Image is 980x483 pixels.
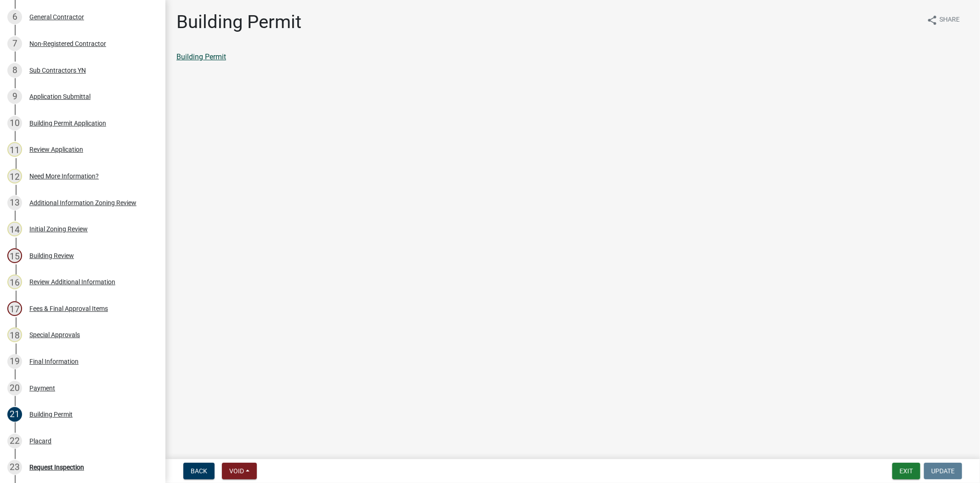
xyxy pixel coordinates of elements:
button: Exit [892,463,920,479]
button: Update [924,463,962,479]
div: 14 [7,222,22,236]
div: Request Inspection [29,464,84,471]
div: 21 [7,407,22,422]
a: Building Permit [176,52,226,61]
div: Payment [29,385,55,391]
span: Back [191,467,207,475]
div: Review Additional Information [29,279,115,285]
div: Initial Zoning Review [29,226,88,232]
div: Sub Contractors YN [29,67,86,74]
div: Building Permit [29,411,73,418]
div: Fees & Final Approval Items [29,305,108,312]
span: Void [229,467,244,475]
div: 20 [7,381,22,396]
div: 22 [7,434,22,448]
button: shareShare [919,11,967,29]
div: Additional Information Zoning Review [29,200,136,206]
button: Back [183,463,215,479]
div: 17 [7,301,22,316]
div: Non-Registered Contractor [29,40,106,47]
div: 11 [7,142,22,157]
h1: Building Permit [176,11,301,33]
div: 7 [7,36,22,51]
div: Final Information [29,358,79,365]
div: 13 [7,195,22,210]
div: 6 [7,10,22,24]
div: 16 [7,275,22,289]
div: Application Submittal [29,93,91,100]
div: 12 [7,169,22,184]
div: Special Approvals [29,332,80,338]
div: Need More Information? [29,173,99,179]
span: Update [931,467,955,475]
div: 8 [7,63,22,78]
span: Share [940,15,960,26]
div: 15 [7,248,22,263]
div: 19 [7,354,22,369]
div: Review Application [29,146,83,153]
button: Void [222,463,257,479]
div: Building Review [29,253,74,259]
div: 10 [7,116,22,131]
div: Building Permit Application [29,120,106,126]
div: Placard [29,438,51,444]
div: General Contractor [29,14,84,20]
div: 18 [7,328,22,342]
div: 23 [7,460,22,475]
div: 9 [7,89,22,104]
i: share [927,15,938,26]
